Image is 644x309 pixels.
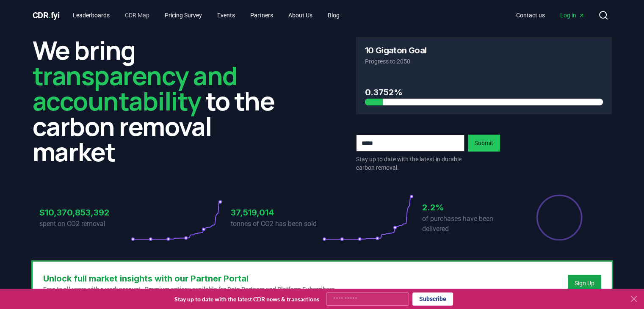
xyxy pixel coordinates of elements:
h3: 2.2% [422,201,514,214]
a: Contact us [509,8,552,23]
p: tonnes of CO2 has been sold [231,219,322,229]
p: Stay up to date with the latest in durable carbon removal. [356,155,464,172]
button: Submit [468,135,500,152]
span: . [48,10,51,20]
a: Log in [553,8,591,23]
a: Sign Up [575,279,594,287]
button: Sign Up [568,275,601,292]
a: Partners [243,8,280,23]
a: CDR Map [118,8,156,23]
a: Events [210,8,242,23]
a: Leaderboards [66,8,116,23]
h2: We bring to the carbon removal market [33,37,288,164]
p: Free to all users with a work account. Premium options available for Data Partners and Platform S... [43,285,336,293]
h3: 37,519,014 [231,206,322,219]
p: spent on CO2 removal [39,219,131,229]
h3: 10 Gigaton Goal [365,46,427,55]
a: Pricing Survey [158,8,209,23]
a: CDR.fyi [33,9,60,21]
nav: Main [509,8,591,23]
a: About Us [282,8,319,23]
nav: Main [66,8,346,23]
h3: Unlock full market insights with our Partner Portal [43,272,336,285]
h3: 0.3752% [365,86,603,99]
span: CDR fyi [33,10,60,20]
span: transparency and accountability [33,58,237,118]
p: Progress to 2050 [365,57,603,66]
h3: $10,370,853,392 [39,206,131,219]
a: Blog [321,8,346,23]
div: Percentage of sales delivered [536,194,583,241]
p: of purchases have been delivered [422,214,514,234]
span: Log in [560,11,585,19]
